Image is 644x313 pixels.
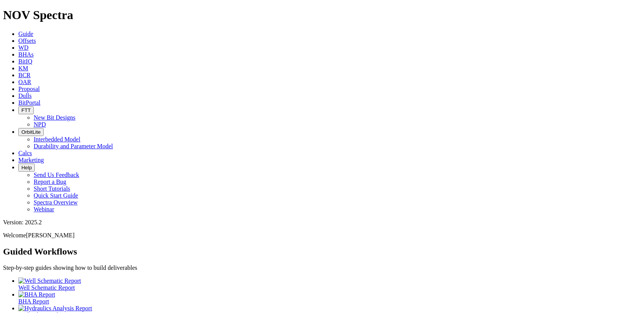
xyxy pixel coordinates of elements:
a: Short Tutorials [34,185,70,192]
a: Calcs [18,150,32,156]
h1: NOV Spectra [3,8,641,22]
span: Help [21,165,32,170]
a: Durability and Parameter Model [34,143,113,149]
a: KM [18,65,28,71]
a: BitPortal [18,99,41,106]
a: Proposal [18,86,40,92]
a: Send Us Feedback [34,172,79,178]
a: New Bit Designs [34,114,75,121]
a: Report a Bug [34,178,66,185]
div: Version: 2025.2 [3,219,641,226]
img: Well Schematic Report [18,277,81,284]
a: Interbedded Model [34,136,80,143]
h2: Guided Workflows [3,247,641,257]
a: Guide [18,31,33,37]
a: BHA Report BHA Report [18,291,641,305]
a: Spectra Overview [34,199,78,206]
a: Webinar [34,206,54,212]
a: OAR [18,79,31,85]
a: Quick Start Guide [34,192,78,199]
a: WD [18,44,29,51]
span: BHA Report [18,298,49,305]
span: [PERSON_NAME] [26,232,75,238]
span: FTT [21,107,31,113]
a: Offsets [18,37,36,44]
span: OrbitLite [21,129,41,135]
img: BHA Report [18,291,55,298]
button: FTT [18,106,34,114]
img: Hydraulics Analysis Report [18,305,92,312]
a: Well Schematic Report Well Schematic Report [18,277,641,291]
a: BCR [18,72,31,78]
button: OrbitLite [18,128,44,136]
a: Dulls [18,92,32,99]
a: Marketing [18,157,44,163]
button: Help [18,164,35,172]
p: Welcome [3,232,641,239]
a: NPD [34,121,46,128]
a: BitIQ [18,58,32,65]
p: Step-by-step guides showing how to build deliverables [3,264,641,271]
span: Well Schematic Report [18,284,75,291]
a: BHAs [18,51,34,58]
